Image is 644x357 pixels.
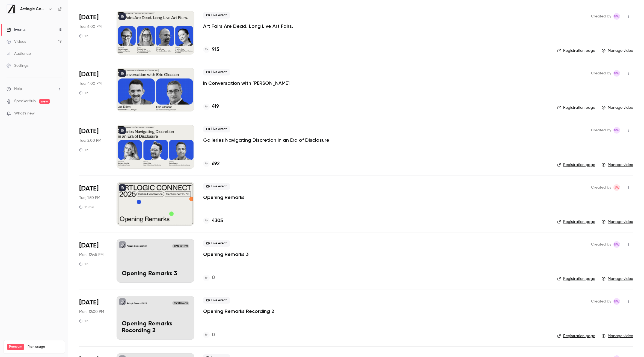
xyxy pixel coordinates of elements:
[614,70,619,77] span: NW
[7,63,28,68] div: Settings
[79,205,94,209] div: 15 min
[117,239,194,283] a: Opening Remarks 3Artlogic Connect 2025[DATE] 12:45 PMOpening Remarks 3
[79,24,102,29] span: Tue, 6:00 PM
[591,241,611,248] span: Created by
[79,184,99,193] span: [DATE]
[203,126,230,132] span: Live event
[7,27,25,32] div: Events
[591,13,611,20] span: Created by
[212,331,215,339] h4: 0
[79,241,99,250] span: [DATE]
[614,298,619,305] span: NW
[79,195,100,201] span: Tue, 1:30 PM
[7,5,16,13] img: Artlogic Connect 2025
[7,344,24,350] span: Premium
[557,219,595,225] a: Registration page
[79,239,108,283] div: Sep 15 Mon, 12:45 PM (Europe/London)
[557,333,595,339] a: Registration page
[602,105,633,110] a: Manage video
[79,298,99,307] span: [DATE]
[591,127,611,134] span: Created by
[79,91,88,95] div: 1 h
[122,320,189,335] p: Opening Remarks Recording 2
[79,81,102,86] span: Tue, 4:00 PM
[557,276,595,282] a: Registration page
[557,105,595,110] a: Registration page
[79,125,108,168] div: Sep 16 Tue, 2:00 PM (Europe/London)
[212,46,219,53] h4: 915
[203,69,230,75] span: Live event
[557,162,595,168] a: Registration page
[79,70,99,79] span: [DATE]
[7,39,26,44] div: Videos
[203,297,230,304] span: Live event
[212,274,215,282] h4: 0
[79,252,103,258] span: Mon, 12:45 PM
[602,333,633,339] a: Manage video
[203,331,215,339] a: 0
[613,298,620,305] span: Natasha Whiffin
[557,48,595,53] a: Registration page
[614,13,619,20] span: NW
[203,217,223,225] a: 4305
[79,13,99,22] span: [DATE]
[79,262,88,266] div: 1 h
[14,86,22,92] span: Help
[203,80,290,86] a: In Conversation with [PERSON_NAME]
[7,86,62,92] li: help-dropdown-opener
[614,241,619,248] span: NW
[79,127,99,136] span: [DATE]
[172,244,189,248] span: [DATE] 12:45 PM
[602,276,633,282] a: Manage video
[613,127,620,134] span: Natasha Whiffin
[613,184,620,191] span: Jack Walden
[602,219,633,225] a: Manage video
[55,111,62,116] iframe: Noticeable Trigger
[613,13,620,20] span: Natasha Whiffin
[602,48,633,53] a: Manage video
[14,98,36,104] a: SpeakerHub
[212,103,219,110] h4: 419
[39,99,50,104] span: new
[203,240,230,247] span: Live event
[117,296,194,340] a: Opening Remarks Recording 2Artlogic Connect 2025[DATE] 12:00 PMOpening Remarks Recording 2
[212,160,220,168] h4: 692
[614,184,619,191] span: JW
[203,160,220,168] a: 692
[28,345,61,349] span: Plan usage
[79,148,88,152] div: 1 h
[14,111,35,116] span: What's new
[203,46,219,53] a: 915
[203,23,293,29] a: Art Fairs Are Dead. Long Live Art Fairs.
[79,296,108,340] div: Sep 15 Mon, 12:00 PM (Europe/London)
[79,182,108,226] div: Sep 16 Tue, 1:30 PM (Europe/London)
[7,51,31,56] div: Audience
[613,70,620,77] span: Natasha Whiffin
[127,302,147,305] p: Artlogic Connect 2025
[203,274,215,282] a: 0
[591,298,611,305] span: Created by
[79,319,88,323] div: 1 h
[591,184,611,191] span: Created by
[203,103,219,110] a: 419
[79,309,104,314] span: Mon, 12:00 PM
[203,251,249,258] a: Opening Remarks 3
[203,194,245,201] a: Opening Remarks
[602,162,633,168] a: Manage video
[79,34,88,38] div: 1 h
[172,301,189,305] span: [DATE] 12:00 PM
[203,308,274,314] a: Opening Remarks Recording 2
[203,183,230,190] span: Live event
[127,245,147,247] p: Artlogic Connect 2025
[212,217,223,225] h4: 4305
[614,127,619,134] span: NW
[79,68,108,111] div: Sep 16 Tue, 4:00 PM (Europe/Dublin)
[203,137,329,143] a: Galleries Navigating Discretion in an Era of Disclosure
[20,6,46,12] h6: Artlogic Connect 2025
[613,241,620,248] span: Natasha Whiffin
